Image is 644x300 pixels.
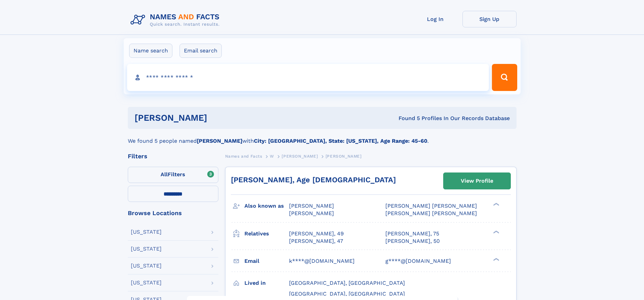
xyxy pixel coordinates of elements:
[128,153,218,159] div: Filters
[231,176,396,184] a: [PERSON_NAME], Age [DEMOGRAPHIC_DATA]
[244,255,289,267] h3: Email
[128,210,218,216] div: Browse Locations
[282,154,318,159] span: [PERSON_NAME]
[270,152,274,160] a: W
[462,11,517,27] a: Sign Up
[385,237,440,245] a: [PERSON_NAME], 50
[492,230,500,234] div: ❯
[128,167,218,183] label: Filters
[244,228,289,239] h3: Relatives
[254,138,427,144] b: City: [GEOGRAPHIC_DATA], State: [US_STATE], Age Range: 45-60
[385,203,477,209] span: [PERSON_NAME] [PERSON_NAME]
[289,291,405,297] span: [GEOGRAPHIC_DATA], [GEOGRAPHIC_DATA]
[244,277,289,289] h3: Lived in
[225,152,262,160] a: Names and Facts
[128,129,517,145] div: We found 5 people named with .
[385,210,477,216] span: [PERSON_NAME] [PERSON_NAME]
[408,11,462,27] a: Log In
[289,203,334,209] span: [PERSON_NAME]
[131,263,162,269] div: [US_STATE]
[289,237,343,245] a: [PERSON_NAME], 47
[270,154,274,159] span: W
[131,229,162,235] div: [US_STATE]
[131,280,162,285] div: [US_STATE]
[492,202,500,207] div: ❯
[244,200,289,212] h3: Also known as
[492,257,500,261] div: ❯
[180,44,222,58] label: Email search
[444,173,510,189] a: View Profile
[303,115,510,122] div: Found 5 Profiles In Our Records Database
[282,152,318,160] a: [PERSON_NAME]
[127,64,489,91] input: search input
[128,11,225,29] img: Logo Names and Facts
[131,246,162,252] div: [US_STATE]
[135,114,303,122] h1: [PERSON_NAME]
[161,171,168,178] span: All
[197,138,242,144] b: [PERSON_NAME]
[289,280,405,286] span: [GEOGRAPHIC_DATA], [GEOGRAPHIC_DATA]
[385,230,439,237] a: [PERSON_NAME], 75
[289,230,344,237] a: [PERSON_NAME], 49
[289,210,334,216] span: [PERSON_NAME]
[461,173,493,189] div: View Profile
[326,154,362,159] span: [PERSON_NAME]
[129,44,172,58] label: Name search
[492,64,517,91] button: Search Button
